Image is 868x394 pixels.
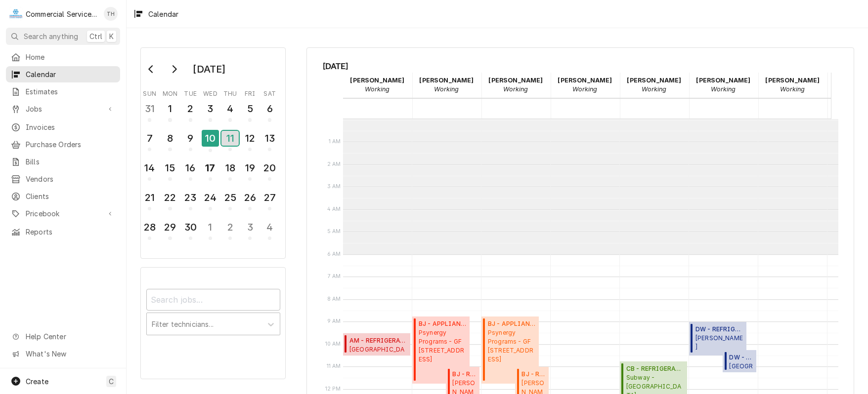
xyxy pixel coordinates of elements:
[434,85,459,93] em: Working
[419,77,474,84] strong: [PERSON_NAME]
[6,28,120,45] button: Search anythingCtrlK
[412,316,470,384] div: [Service] BJ - APPLIANCE Psynergy Programs - GF 806 Elm Ave, Greenfield, CA 93927 ID: JOB-9517 St...
[521,370,546,379] span: BJ - REFRIGERATION ( Finalized )
[262,160,277,175] div: 20
[142,131,157,146] div: 7
[242,131,258,146] div: 12
[325,205,344,213] span: 4 AM
[551,73,620,97] div: Brian Key - Working
[26,104,100,114] span: Jobs
[6,346,120,362] a: Go to What's New
[758,73,827,97] div: Joey Gallegos - Working
[140,267,286,379] div: Calendar Filters
[222,190,238,205] div: 25
[325,160,344,168] span: 2 AM
[325,250,344,258] span: 6 AM
[780,85,805,93] em: Working
[220,86,240,98] th: Thursday
[572,85,597,93] em: Working
[729,353,753,362] span: DW - APPLIANCE ( Finalized )
[412,73,481,97] div: Bill Key - Working
[503,85,528,93] em: Working
[9,7,23,21] div: C
[488,328,536,364] span: Psynergy Programs - GF [STREET_ADDRESS]
[160,86,180,98] th: Monday
[481,316,539,384] div: BJ - APPLIANCE(Finalized)Psynergy Programs - GF[STREET_ADDRESS]
[262,101,277,116] div: 6
[162,101,177,116] div: 1
[419,319,467,328] span: BJ - APPLIANCE ( Finalized )
[222,160,238,175] div: 18
[26,208,100,219] span: Pricebook
[26,69,115,79] span: Calendar
[26,191,115,201] span: Clients
[488,77,543,84] strong: [PERSON_NAME]
[412,316,470,384] div: BJ - APPLIANCE(Finalized)Psynergy Programs - GF[STREET_ADDRESS]
[323,385,344,393] span: 12 PM
[140,86,160,98] th: Sunday
[689,322,746,355] div: DW - REFRIGERATION(Finalized)[PERSON_NAME][GEOGRAPHIC_DATA] - [GEOGRAPHIC_DATA][STREET_ADDRESS]
[260,86,280,98] th: Saturday
[109,376,114,387] span: C
[183,131,198,146] div: 9
[200,86,220,98] th: Wednesday
[326,138,344,146] span: 1 AM
[142,220,157,235] div: 28
[242,190,258,205] div: 26
[180,86,200,98] th: Tuesday
[343,333,411,356] div: AM - REFRIGERATION(Finalized)[GEOGRAPHIC_DATA] Dist.[PERSON_NAME][GEOGRAPHIC_DATA] / [STREET_ADDR...
[365,85,390,93] em: Working
[350,77,404,84] strong: [PERSON_NAME]
[488,319,536,328] span: BJ - APPLIANCE ( Finalized )
[723,350,756,373] div: DW - APPLIANCE(Finalized)[GEOGRAPHIC_DATA] Dist.[GEOGRAPHIC_DATA] / [STREET_ADDRESS]
[26,227,115,237] span: Reports
[262,220,277,235] div: 4
[711,85,736,93] em: Working
[6,154,120,170] a: Bills
[642,85,666,93] em: Working
[627,77,681,84] strong: [PERSON_NAME]
[242,220,258,235] div: 3
[343,73,412,97] div: Audie Murphy - Working
[323,60,838,73] span: [DATE]
[325,273,344,280] span: 7 AM
[729,362,753,370] span: [GEOGRAPHIC_DATA] Dist. [GEOGRAPHIC_DATA] / [STREET_ADDRESS]
[6,188,120,204] a: Clients
[221,131,239,146] div: 11
[325,295,344,303] span: 8 AM
[689,322,746,355] div: [Service] DW - REFRIGERATION Alvarado Street Brewery - Salinas 301 Main St, Salinas, CA 93901 ID:...
[558,77,612,84] strong: [PERSON_NAME]
[146,280,280,346] div: Calendar Filters
[142,160,157,175] div: 14
[6,136,120,153] a: Purchase Orders
[324,362,344,370] span: 11 AM
[162,131,177,146] div: 8
[104,7,118,21] div: Tricia Hansen's Avatar
[183,101,198,116] div: 2
[26,377,48,386] span: Create
[262,190,277,205] div: 27
[481,73,551,97] div: Brandon Johnson - Working
[9,7,23,21] div: Commercial Service Co.'s Avatar
[626,364,684,373] span: CB - REFRIGERATION ( Finalized )
[242,101,258,116] div: 5
[142,190,157,205] div: 21
[349,345,407,353] span: [GEOGRAPHIC_DATA] Dist. [PERSON_NAME][GEOGRAPHIC_DATA] / [STREET_ADDRESS][PERSON_NAME]
[141,61,161,77] button: Go to previous month
[164,61,184,77] button: Go to next month
[6,83,120,100] a: Estimates
[481,316,539,384] div: [Service] BJ - APPLIANCE Psynergy Programs - GF 806 Elm Ave, Greenfield, CA 93927 ID: JOB-9517 St...
[349,336,407,345] span: AM - REFRIGERATION ( Finalized )
[222,220,238,235] div: 2
[325,183,344,191] span: 3 AM
[26,331,114,342] span: Help Center
[104,7,118,21] div: TH
[323,340,344,348] span: 10 AM
[142,101,157,116] div: 31
[203,101,218,116] div: 3
[26,52,115,62] span: Home
[26,349,114,359] span: What's New
[24,31,78,41] span: Search anything
[6,224,120,240] a: Reports
[262,131,277,146] div: 13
